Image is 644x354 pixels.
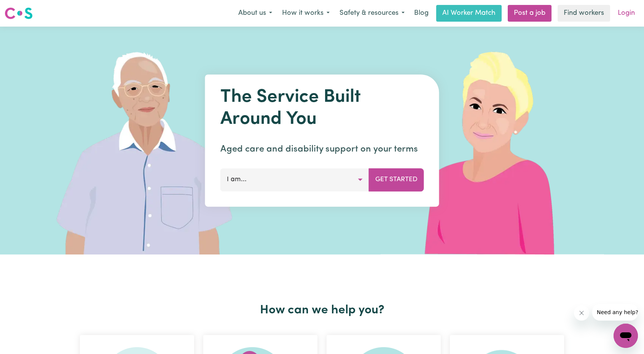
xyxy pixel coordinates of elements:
a: Careseekers logo [5,5,33,22]
a: AI Worker Match [436,5,502,22]
iframe: Close message [574,305,589,321]
a: Find workers [558,5,610,22]
button: About us [233,5,277,21]
button: I am... [220,168,369,191]
button: Safety & resources [335,5,410,21]
img: Careseekers logo [5,6,33,20]
a: Login [613,5,639,22]
span: Need any help? [5,5,46,11]
a: Blog [410,5,433,22]
a: Post a job [508,5,552,22]
h2: How can we help you? [75,303,569,318]
iframe: Button to launch messaging window [614,324,638,348]
h1: The Service Built Around You [220,87,424,130]
button: Get Started [369,168,424,191]
iframe: Message from company [592,304,638,321]
button: How it works [277,5,335,21]
p: Aged care and disability support on your terms [220,142,424,156]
